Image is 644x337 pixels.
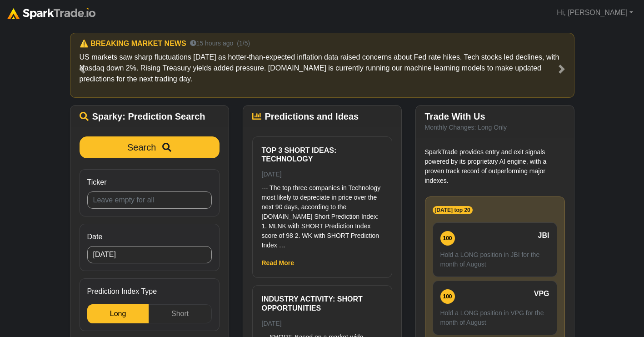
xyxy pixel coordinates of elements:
[538,230,549,241] span: JBI
[262,146,383,163] h6: Top 3 Short ideas: Technology
[110,310,126,317] span: Long
[7,8,95,19] img: sparktrade.png
[149,304,212,323] div: Short
[425,147,565,186] p: SparkTrade provides entry and exit signals powered by its proprietary AI engine, with a proven tr...
[87,231,103,242] span: Date
[433,206,473,214] span: [DATE] top 20
[262,183,383,250] p: --- The top three companies in Technology most likely to depreciate in price over the next 90 day...
[433,281,557,335] a: 100 VPG Hold a LONG position in VPG for the month of August
[87,191,212,209] input: Leave empty for all
[440,250,549,269] p: Hold a LONG position in JBI for the month of August
[265,111,359,122] span: Predictions and Ideas
[80,39,186,48] h6: ⚠️ BREAKING MARKET NEWS
[190,39,234,48] small: 15 hours ago
[87,304,149,323] div: Long
[262,146,383,250] a: Top 3 Short ideas: Technology [DATE] --- The top three companies in Technology most likely to dep...
[87,177,107,188] span: Ticker
[440,231,455,246] div: 100
[80,52,565,85] p: US markets saw sharp fluctuations [DATE] as hotter-than-expected inflation data raised concerns a...
[171,310,189,317] span: Short
[262,171,282,178] small: [DATE]
[553,4,637,22] a: Hi, [PERSON_NAME]
[440,289,455,304] div: 100
[262,320,282,327] small: [DATE]
[534,288,549,299] span: VPG
[237,39,250,48] small: (1/5)
[425,124,507,131] small: Monthly Changes: Long Only
[80,136,220,158] button: Search
[433,222,557,277] a: 100 JBI Hold a LONG position in JBI for the month of August
[262,259,295,267] a: Read More
[440,308,549,327] p: Hold a LONG position in VPG for the month of August
[425,111,565,122] h5: Trade With Us
[262,295,383,312] h6: Industry Activity: Short Opportunities
[87,286,157,297] span: Prediction Index Type
[92,111,205,122] span: Sparky: Prediction Search
[127,142,156,152] span: Search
